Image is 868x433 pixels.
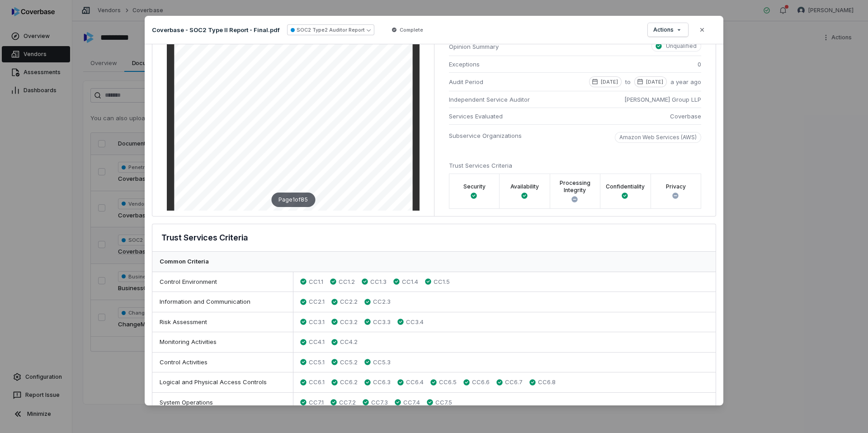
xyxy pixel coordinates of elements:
[340,318,358,327] span: CC3.2
[505,378,523,387] span: CC6.7
[340,358,358,367] span: CC5.2
[439,378,457,387] span: CC6.5
[152,252,716,272] div: Common Criteria
[152,26,280,34] p: Coverbase - SOC2 Type II Report - Final.pdf
[670,77,701,87] span: a year ago
[406,318,424,327] span: CC3.4
[449,42,507,51] span: Opinion Summary
[373,297,391,306] span: CC2.3
[309,318,325,327] span: CC3.1
[287,24,374,35] button: SOC2 Type2 Auditor Report
[449,112,503,121] span: Services Evaluated
[373,318,391,327] span: CC3.3
[339,398,356,407] span: CC7.2
[648,23,688,37] button: Actions
[152,393,293,413] div: System Operations
[152,353,293,372] div: Control Activities
[271,193,315,207] div: Page 1 of 85
[510,183,539,190] label: Availability
[340,338,358,347] span: CC4.2
[152,312,293,332] div: Risk Assessment
[601,78,618,85] p: [DATE]
[449,60,480,69] span: Exceptions
[449,95,530,104] span: Independent Service Auditor
[556,179,594,194] label: Processing Integrity
[309,297,325,306] span: CC2.1
[340,297,358,306] span: CC2.2
[309,378,325,387] span: CC6.1
[646,78,663,85] p: [DATE]
[340,378,358,387] span: CC6.2
[434,278,450,287] span: CC1.5
[666,183,686,190] label: Privacy
[161,231,248,244] h3: Trust Services Criteria
[309,358,325,367] span: CC5.1
[619,134,697,141] p: Amazon Web Services (AWS)
[339,278,355,287] span: CC1.2
[698,60,701,69] span: 0
[371,398,388,407] span: CC7.3
[152,272,293,292] div: Control Environment
[449,162,512,169] span: Trust Services Criteria
[309,398,324,407] span: CC7.1
[625,77,631,87] span: to
[152,332,293,352] div: Monitoring Activities
[449,131,522,140] span: Subservice Organizations
[472,378,490,387] span: CC6.6
[152,292,293,312] div: Information and Communication
[538,378,556,387] span: CC6.8
[400,26,423,33] span: Complete
[309,278,323,287] span: CC1.1
[402,278,418,287] span: CC1.4
[670,112,701,121] span: Coverbase
[373,378,391,387] span: CC6.3
[606,183,645,190] label: Confidentiality
[624,95,701,104] span: [PERSON_NAME] Group LLP
[370,278,387,287] span: CC1.3
[373,358,391,367] span: CC5.3
[463,183,486,190] label: Security
[406,378,424,387] span: CC6.4
[309,338,325,347] span: CC4.1
[666,42,697,50] p: Unqualified
[449,77,483,86] span: Audit Period
[403,398,420,407] span: CC7.4
[653,26,674,33] span: Actions
[435,398,452,407] span: CC7.5
[152,372,293,392] div: Logical and Physical Access Controls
